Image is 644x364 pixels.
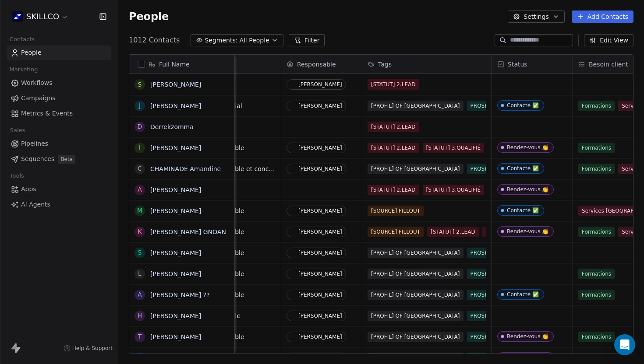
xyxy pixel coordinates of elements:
div: C [138,164,142,173]
div: Contacté ✅ [507,291,539,297]
span: [STATUT] 3.QUALIFIÉ [482,227,544,237]
div: grid [129,74,235,354]
span: PROSPECTION FORMATION IA [467,290,552,300]
span: Contacts [6,33,39,46]
span: Marketing [6,63,42,76]
span: Sequences [21,154,54,164]
span: [STATUT] 2.LEAD [368,79,419,90]
span: Metrics & Events [21,109,73,118]
a: Derrekzomma [150,123,194,130]
span: Beta [58,155,75,164]
span: [PROFIL] OF [GEOGRAPHIC_DATA] [368,101,464,111]
span: Responsable [205,332,276,341]
span: Campaigns [21,94,55,103]
div: D [138,122,142,131]
div: Rendez-vous 👏 [507,144,548,150]
span: Responsable [205,227,276,236]
span: Pipelines [21,139,48,148]
span: [PROFIL] OF [GEOGRAPHIC_DATA] [368,248,464,258]
a: Help & Support [64,345,113,352]
div: Contacté ✅ [507,165,539,171]
button: Filter [289,34,325,46]
span: [STATUT] 2.LEAD [368,185,419,195]
div: Status [492,55,573,73]
span: Responsable [205,248,276,257]
a: [PERSON_NAME] GNOAN [150,228,226,235]
a: Apps [7,182,111,196]
span: PROSPECTION FORMATION IA [467,101,552,111]
span: [PROFIL] OF [GEOGRAPHIC_DATA] [368,290,464,300]
span: [PROFIL] OF [GEOGRAPHIC_DATA] [368,269,464,279]
div: [PERSON_NAME] [298,250,342,256]
span: Tools [6,169,28,182]
span: People [129,10,169,23]
span: PROSPECTION FORMATION IA [467,248,552,258]
span: Commercial [205,101,276,110]
span: 1012 Contacts [129,35,180,45]
div: Contacté ✅ [507,207,539,213]
div: M [137,206,142,215]
span: Workflows [21,78,53,87]
span: SKILLCO [26,11,59,22]
a: CHAMINADE Amandine [150,165,221,172]
a: SequencesBeta [7,152,111,166]
a: Pipelines [7,136,111,151]
div: Tags [362,55,492,73]
button: Edit View [584,34,633,46]
button: Settings [508,10,564,23]
span: [SOURCE] FILLOUT [368,206,424,216]
div: Responsable [281,55,362,73]
a: [PERSON_NAME] [150,207,201,214]
span: Formations [578,290,615,300]
span: Responsable et conceptrice formation [205,164,276,173]
div: [PERSON_NAME] [298,208,342,214]
div: Full Name [129,55,234,73]
span: Responsable [205,269,276,278]
div: [PERSON_NAME] [298,103,342,109]
span: Help & Support [72,345,113,352]
div: [PERSON_NAME] [298,145,342,151]
button: Add Contacts [572,10,633,23]
span: Responsable [205,206,276,215]
div: Rendez-vous 👏 [507,186,548,192]
div: Open Intercom Messenger [614,334,635,355]
a: [PERSON_NAME] [150,144,201,151]
div: [PERSON_NAME] [298,229,342,235]
div: [PERSON_NAME] [298,292,342,298]
div: Rendez-vous 👏 [507,228,548,234]
span: PROSPECTION FORMATION IA [467,311,552,321]
span: [STATUT] 3.QUALIFIÉ [423,143,485,153]
span: Sales [6,124,29,137]
span: Co-fondateur [205,353,276,362]
div: T [138,332,142,341]
span: [PROFIL] OF [GEOGRAPHIC_DATA] [368,311,464,321]
span: [PROFIL] OF [GEOGRAPHIC_DATA] [368,164,464,174]
span: [SOURCE] FILLOUT [368,227,424,237]
span: PROSPECTION FORMATION IA [467,164,552,174]
span: Responsable [205,143,276,152]
a: Campaigns [7,91,111,105]
span: Formations [578,227,615,237]
span: Besoin client [589,60,628,69]
div: S [138,80,142,89]
div: k [138,227,142,236]
div: A [138,290,142,299]
span: Formations [578,164,615,174]
div: I [139,143,141,152]
span: Formations [578,269,615,279]
a: AI Agents [7,197,111,212]
span: Segments: [205,36,237,45]
span: [STATUT] 2.LEAD [368,143,419,153]
span: Tags [378,60,392,69]
div: [PERSON_NAME] [298,166,342,172]
div: L [138,269,142,278]
span: Full Name [159,60,190,69]
span: People [21,48,42,57]
div: H [138,311,142,320]
span: [STATUT] 2.LEAD [427,227,479,237]
div: [PERSON_NAME] [298,81,342,87]
button: SKILLCO [11,9,70,24]
span: Status [508,60,527,69]
a: Metrics & Events [7,106,111,121]
div: [PERSON_NAME] [298,334,342,340]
